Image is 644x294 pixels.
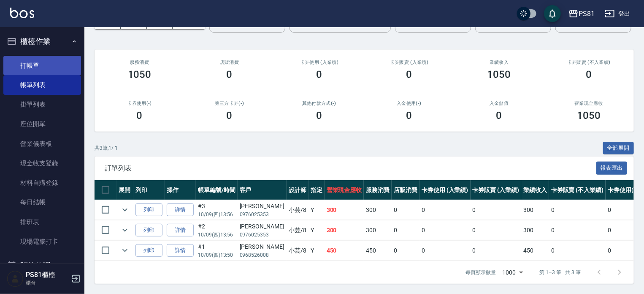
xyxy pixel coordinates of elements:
[471,241,522,261] td: 0
[284,60,354,65] h2: 卡券使用 (入業績)
[364,241,392,261] td: 450
[579,8,595,19] div: PS81
[565,5,598,22] button: PS81
[105,164,596,173] span: 訂單列表
[464,101,534,106] h2: 入金儲值
[364,180,392,200] th: 服務消費
[471,200,522,220] td: 0
[287,180,308,200] th: 設計師
[521,220,549,240] td: 300
[325,220,364,240] td: 300
[3,75,81,95] a: 帳單列表
[596,164,628,172] a: 報表匯出
[3,232,81,251] a: 現場電腦打卡
[325,241,364,261] td: 450
[3,95,81,114] a: 掛單列表
[227,110,233,121] h3: 0
[284,101,354,106] h2: 其他付款方式(-)
[521,200,549,220] td: 300
[3,173,81,192] a: 材料自購登錄
[392,200,419,220] td: 0
[3,30,81,52] button: 櫃檯作業
[364,220,392,240] td: 300
[105,101,174,106] h2: 卡券使用(-)
[544,5,561,22] button: save
[287,241,308,261] td: 小芸 /8
[167,244,194,257] a: 詳情
[606,180,640,200] th: 卡券使用(-)
[167,203,194,217] a: 詳情
[465,269,496,276] p: 每頁顯示數量
[603,142,634,155] button: 全部展開
[325,180,364,200] th: 營業現金應收
[240,242,284,251] div: [PERSON_NAME]
[198,211,235,218] p: 10/09 (四) 13:56
[195,60,264,65] h2: 店販消費
[135,203,162,217] button: 列印
[419,180,471,200] th: 卡券使用 (入業績)
[95,144,118,152] p: 共 3 筆, 1 / 1
[165,180,196,200] th: 操作
[3,154,81,173] a: 現金收支登錄
[26,271,69,279] h5: PS81櫃檯
[133,180,165,200] th: 列印
[419,241,471,261] td: 0
[499,261,526,284] div: 1000
[238,180,287,200] th: 客戶
[577,110,601,121] h3: 1050
[419,220,471,240] td: 0
[128,69,152,80] h3: 1050
[606,241,640,261] td: 0
[549,180,606,200] th: 卡券販賣 (不入業績)
[167,224,194,237] a: 詳情
[549,220,606,240] td: 0
[10,8,34,18] img: Logo
[471,180,522,200] th: 卡券販賣 (入業績)
[196,220,238,240] td: #2
[317,110,322,121] h3: 0
[471,220,522,240] td: 0
[606,200,640,220] td: 0
[198,251,235,259] p: 10/09 (四) 13:50
[3,114,81,134] a: 座位開單
[195,101,264,106] h2: 第三方卡券(-)
[308,180,325,200] th: 指定
[240,231,284,239] p: 0976025353
[3,56,81,75] a: 打帳單
[240,202,284,211] div: [PERSON_NAME]
[317,69,322,80] h3: 0
[137,110,143,121] h3: 0
[392,241,419,261] td: 0
[549,241,606,261] td: 0
[196,241,238,261] td: #1
[487,69,511,80] h3: 1050
[419,200,471,220] td: 0
[549,200,606,220] td: 0
[135,244,162,257] button: 列印
[240,251,284,259] p: 0968526008
[406,110,412,121] h3: 0
[119,244,131,257] button: expand row
[601,6,634,22] button: 登出
[116,180,133,200] th: 展開
[3,134,81,154] a: 營業儀表板
[364,200,392,220] td: 300
[308,200,325,220] td: Y
[227,69,233,80] h3: 0
[308,241,325,261] td: Y
[606,220,640,240] td: 0
[521,180,549,200] th: 業績收入
[392,220,419,240] td: 0
[374,60,444,65] h2: 卡券販賣 (入業績)
[196,180,238,200] th: 帳單編號/時間
[464,60,534,65] h2: 業績收入
[596,162,628,175] button: 報表匯出
[196,200,238,220] td: #3
[392,180,419,200] th: 店販消費
[105,60,174,65] h3: 服務消費
[135,224,162,237] button: 列印
[198,231,235,239] p: 10/09 (四) 13:56
[119,224,131,236] button: expand row
[287,220,308,240] td: 小芸 /8
[26,279,69,287] p: 櫃台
